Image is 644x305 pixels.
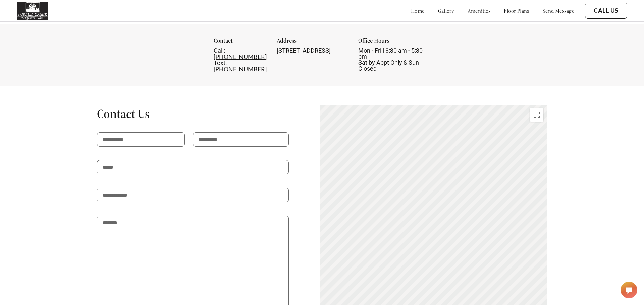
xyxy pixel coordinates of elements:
a: send message [543,7,574,14]
div: [STREET_ADDRESS] [277,48,349,54]
h1: Contact Us [97,106,289,121]
div: Address [277,37,349,48]
button: Call Us [585,3,627,19]
div: Office Hours [358,37,430,48]
span: Sat by Appt Only & Sun | Closed [358,59,422,72]
a: gallery [438,7,454,14]
span: Text: [214,59,227,66]
span: Call: [214,47,225,54]
img: Company logo [17,2,48,20]
a: home [411,7,425,14]
a: floor plans [504,7,529,14]
a: [PHONE_NUMBER] [214,65,267,73]
a: Call Us [594,7,619,14]
a: amenities [468,7,491,14]
div: Mon - Fri | 8:30 am - 5:30 pm [358,48,430,72]
button: Toggle fullscreen view [530,108,543,122]
div: Contact [214,37,268,48]
a: [PHONE_NUMBER] [214,53,267,60]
